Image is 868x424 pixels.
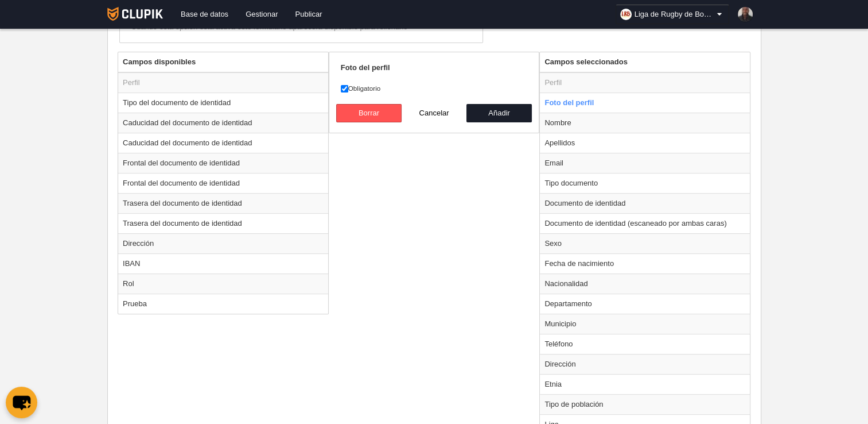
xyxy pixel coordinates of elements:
[118,213,328,233] td: Trasera del documento de identidad
[540,113,750,133] td: Nombre
[540,173,750,193] td: Tipo documento
[341,63,390,72] strong: Foto del perfil
[118,173,328,193] td: Frontal del documento de identidad
[118,294,328,314] td: Prueba
[540,193,750,213] td: Documento de identidad
[540,273,750,294] td: Nacionalidad
[107,7,163,21] img: Clupik
[341,85,348,92] input: Obligatorio
[540,334,750,354] td: Teléfono
[616,5,729,24] a: Liga de Rugby de Bogotá
[620,9,632,20] img: OaVO6CiHoa28.30x30.jpg
[540,213,750,233] td: Documento de identidad (escaneado por ambas caras)
[6,387,37,418] button: chat-button
[118,52,328,72] th: Campos disponibles
[540,233,750,253] td: Sexo
[118,133,328,153] td: Caducidad del documento de identidad
[540,394,750,414] td: Tipo de población
[118,273,328,294] td: Rol
[118,193,328,213] td: Trasera del documento de identidad
[341,83,528,94] label: Obligatorio
[118,253,328,273] td: IBAN
[540,354,750,374] td: Dirección
[118,233,328,253] td: Dirección
[540,253,750,273] td: Fecha de nacimiento
[540,72,750,93] td: Perfil
[402,104,467,122] button: Cancelar
[118,92,328,113] td: Tipo del documento de identidad
[336,104,402,122] button: Borrar
[540,314,750,334] td: Municipio
[466,104,532,122] button: Añadir
[540,133,750,153] td: Apellidos
[540,92,750,113] td: Foto del perfil
[118,113,328,133] td: Caducidad del documento de identidad
[118,153,328,173] td: Frontal del documento de identidad
[738,7,753,22] img: PaNN51s3qP3r.30x30.jpg
[540,374,750,394] td: Etnia
[540,153,750,173] td: Email
[635,9,715,20] span: Liga de Rugby de Bogotá
[118,72,328,93] td: Perfil
[540,52,750,72] th: Campos seleccionados
[540,294,750,314] td: Departamento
